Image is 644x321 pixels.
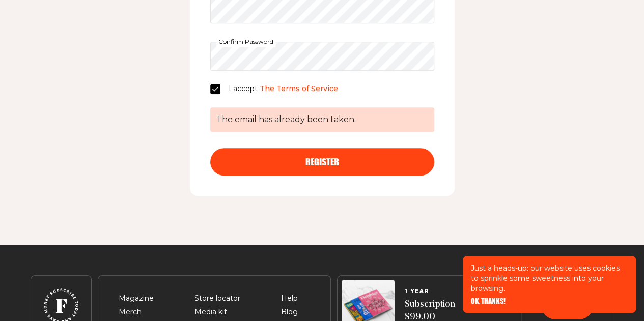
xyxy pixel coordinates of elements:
input: I accept The Terms of Service [210,84,220,94]
a: Merch [119,307,142,316]
input: Confirm Password [210,42,434,71]
span: The email has already been taken. [210,107,434,132]
label: Confirm Password [216,36,275,47]
span: Merch [119,306,142,318]
a: Blog [281,307,298,316]
span: Help [281,293,298,305]
span: Media kit [194,306,227,318]
p: I accept [229,83,338,95]
button: OK, THANKS! [471,298,506,305]
span: Blog [281,306,298,318]
a: Magazine [119,294,154,303]
span: 1 YEAR [405,288,455,295]
a: Media kit [194,307,227,316]
span: Magazine [119,293,154,305]
a: The Terms of Service [260,84,338,93]
a: Help [281,294,298,303]
span: Store locator [194,293,240,305]
p: Just a heads-up: our website uses cookies to sprinkle some sweetness into your browsing. [471,263,628,294]
a: Store locator [194,294,240,303]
